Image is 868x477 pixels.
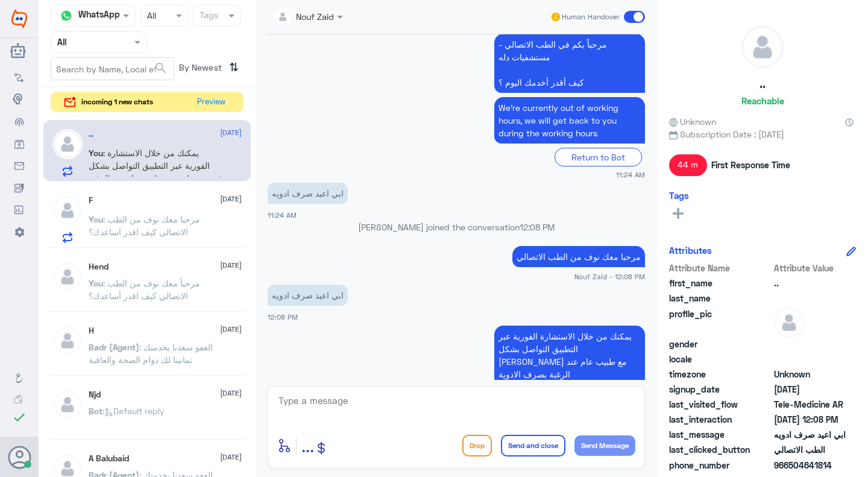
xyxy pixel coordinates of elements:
[774,277,861,289] span: ..
[89,148,222,196] span: : يمكنك من خلال الاستشارة الفورية عبر التطبيق التواصل بشكل فوري ومباشر مع طبيب عام عند الرغبة بصر...
[574,435,635,456] button: Send Message
[52,390,83,420] img: defaultAdmin.png
[268,313,298,321] span: 12:08 PM
[52,326,83,356] img: defaultAdmin.png
[669,190,689,201] h6: Tags
[52,129,83,159] img: defaultAdmin.png
[89,278,103,288] span: You
[574,271,645,282] span: Nouf Zaid - 12:08 PM
[774,383,861,396] span: 2025-10-03T08:23:04.74Z
[220,452,242,463] span: [DATE]
[520,222,555,232] span: 12:08 PM
[220,194,242,204] span: [DATE]
[669,128,856,141] span: Subscription Date : [DATE]
[12,410,27,425] i: check
[669,338,772,350] span: gender
[220,260,242,271] span: [DATE]
[774,262,861,274] span: Attribute Value
[268,211,297,219] span: 11:24 AM
[669,443,772,456] span: last_clicked_button
[616,169,645,180] span: 11:24 AM
[494,97,645,144] p: 3/10/2025, 11:24 AM
[220,324,242,335] span: [DATE]
[11,9,27,28] img: Widebot Logo
[174,57,225,81] span: By Newest
[154,61,168,75] span: search
[89,406,102,416] span: Bot
[301,432,314,459] button: ...
[301,434,314,456] span: ...
[742,27,783,68] img: defaultAdmin.png
[774,398,861,411] span: Tele-Medicine AR
[51,58,174,80] input: Search by Name, Local etc…
[89,214,103,224] span: You
[774,368,861,381] span: Unknown
[268,221,645,233] p: [PERSON_NAME] joined the conversation
[774,459,861,472] span: 966504641814
[669,459,772,472] span: phone_number
[669,292,772,305] span: last_name
[562,11,620,22] span: Human Handover
[52,262,83,292] img: defaultAdmin.png
[89,390,101,400] h5: Njd
[52,195,83,226] img: defaultAdmin.png
[774,443,861,456] span: الطب الاتصالي
[89,278,200,301] span: : مرحباً معك نوف من الطب الاتصالي كيف اقدر أساعدك؟
[154,58,168,78] button: search
[669,308,772,335] span: profile_pic
[669,413,772,426] span: last_interaction
[741,95,784,106] h6: Reachable
[669,277,772,289] span: first_name
[89,453,129,464] h5: A Balubaid
[759,77,766,91] h5: ..
[669,353,772,365] span: locale
[462,435,492,456] button: Drop
[494,34,645,93] p: 3/10/2025, 11:24 AM
[268,285,348,306] p: 3/10/2025, 12:08 PM
[501,435,565,456] button: Send and close
[102,406,165,416] span: : Default reply
[669,262,772,274] span: Attribute Name
[89,342,139,352] span: Badr (Agent)
[669,368,772,381] span: timezone
[89,148,103,158] span: You
[774,338,861,350] span: null
[89,326,94,336] h5: H
[669,245,712,256] h6: Attributes
[669,383,772,396] span: signup_date
[220,127,242,138] span: [DATE]
[494,326,645,385] p: 3/10/2025, 12:11 PM
[89,262,108,272] h5: Hend
[89,129,93,139] h5: ..
[711,159,790,171] span: First Response Time
[669,115,716,128] span: Unknown
[198,8,219,24] div: Tags
[220,388,242,399] span: [DATE]
[268,183,348,204] p: 3/10/2025, 11:24 AM
[89,214,200,237] span: : مرحبا معك نوف من الطب الاتصالي كيف اقدر اساعدك؟
[669,154,707,176] span: 44 m
[774,308,804,338] img: defaultAdmin.png
[57,7,75,25] img: whatsapp.png
[89,195,93,206] h5: F
[774,428,861,441] span: ابي اعيد صرف ادويه
[89,342,213,365] span: : العفو سعدنا بخدمتك تمانينا لك دوام الصحة والعافية
[229,57,239,77] i: ⇅
[555,148,642,166] div: Return to Bot
[774,413,861,426] span: 2025-10-03T09:08:43.857Z
[81,96,153,107] span: incoming 1 new chats
[8,446,31,469] button: Avatar
[192,92,231,112] button: Preview
[669,428,772,441] span: last_message
[669,398,772,411] span: last_visited_flow
[512,246,645,267] p: 3/10/2025, 12:08 PM
[774,353,861,365] span: null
